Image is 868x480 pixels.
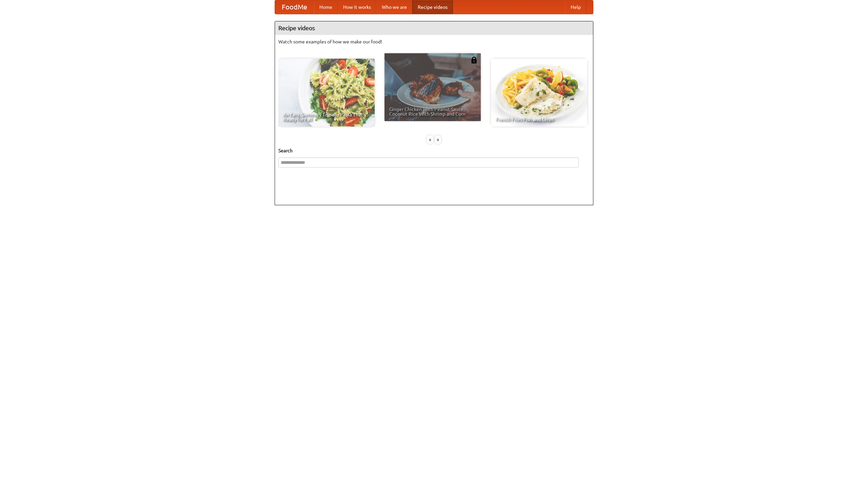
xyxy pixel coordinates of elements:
[278,38,590,45] p: Watch some examples of how we make our food!
[338,0,376,14] a: How it works
[376,0,412,14] a: Who we are
[278,147,590,154] h5: Search
[491,59,587,127] a: French Fries Fish and Chips
[565,0,586,14] a: Help
[278,59,375,127] a: An Easy, Summery Tomato Pasta That's Ready for Fall
[314,0,338,14] a: Home
[427,135,433,144] div: «
[275,0,314,14] a: FoodMe
[435,135,441,144] div: »
[496,117,583,122] span: French Fries Fish and Chips
[275,21,593,35] h4: Recipe videos
[283,112,370,122] span: An Easy, Summery Tomato Pasta That's Ready for Fall
[471,57,477,63] img: 483408.png
[412,0,453,14] a: Recipe videos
